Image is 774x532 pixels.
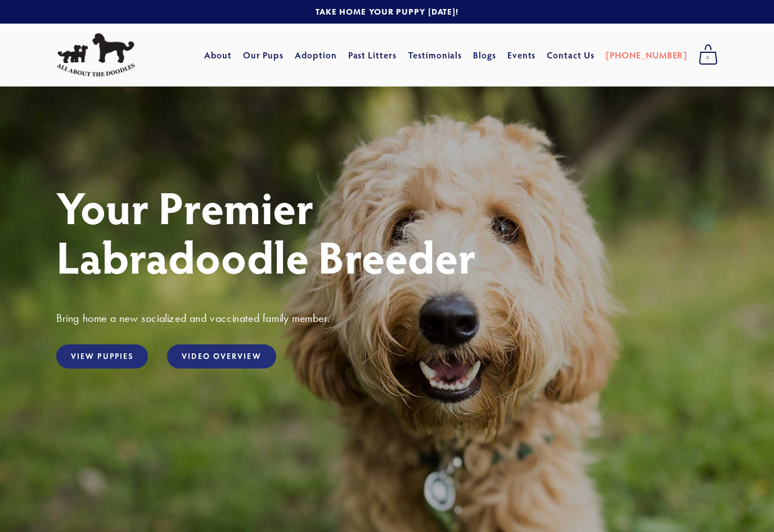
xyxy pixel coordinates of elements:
[348,49,397,61] a: Past Litters
[693,41,723,69] a: 0 items in cart
[408,45,462,65] a: Testimonials
[606,45,687,65] a: [PHONE_NUMBER]
[167,344,276,369] a: Video Overview
[56,311,718,325] h3: Bring home a new socialized and vaccinated family member.
[699,51,718,65] span: 0
[56,344,148,369] a: View Puppies
[295,45,337,65] a: Adoption
[507,45,536,65] a: Events
[204,45,232,65] a: About
[243,45,284,65] a: Our Pups
[56,33,135,77] img: All About The Doodles
[56,182,718,281] h1: Your Premier Labradoodle Breeder
[547,45,595,65] a: Contact Us
[473,45,496,65] a: Blogs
